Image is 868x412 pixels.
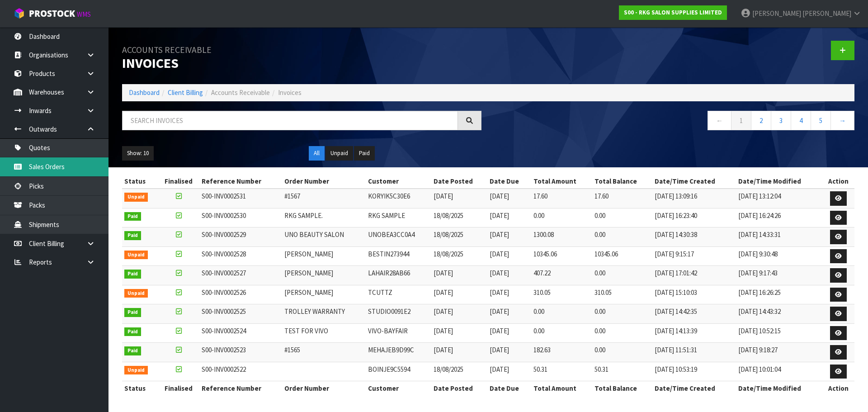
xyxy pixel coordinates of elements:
[282,189,366,208] td: #1567
[366,189,431,208] td: KORYIK5C30E6
[487,304,531,324] td: [DATE]
[282,174,366,189] th: Order Number
[431,343,488,362] td: [DATE]
[199,304,282,324] td: S00-INV0002525
[124,346,141,355] span: Paid
[14,8,25,19] img: cube-alt.png
[122,111,458,130] input: Search invoices
[431,323,488,343] td: [DATE]
[199,323,282,343] td: S00-INV0002524
[122,41,481,71] h1: Invoices
[822,381,854,396] th: Action
[708,111,731,130] a: ←
[592,285,653,304] td: 310.05
[531,285,592,304] td: 310.05
[531,362,592,381] td: 50.31
[122,146,154,161] button: Show: 10
[652,362,736,381] td: [DATE] 10:53:19
[325,146,353,161] button: Unpaid
[736,304,822,324] td: [DATE] 14:43:32
[531,189,592,208] td: 17.60
[366,362,431,381] td: BOINJE9C5594
[431,246,488,266] td: 18/08/2025
[199,343,282,362] td: S00-INV0002523
[652,323,736,343] td: [DATE] 14:13:39
[124,289,148,298] span: Unpaid
[431,381,488,396] th: Date Posted
[592,266,653,285] td: 0.00
[531,343,592,362] td: 182.63
[652,304,736,324] td: [DATE] 14:42:35
[122,44,212,55] small: Accounts Receivable
[366,246,431,266] td: BESTIN273944
[199,174,282,189] th: Reference Number
[830,111,854,130] a: →
[592,246,653,266] td: 10345.06
[736,362,822,381] td: [DATE] 10:01:04
[752,9,801,18] span: [PERSON_NAME]
[282,381,366,396] th: Order Number
[124,251,148,260] span: Unpaid
[487,208,531,227] td: [DATE]
[531,381,592,396] th: Total Amount
[487,189,531,208] td: [DATE]
[366,208,431,227] td: RKG SAMPLE
[592,381,653,396] th: Total Balance
[199,189,282,208] td: S00-INV0002531
[487,343,531,362] td: [DATE]
[736,266,822,285] td: [DATE] 9:17:43
[124,366,148,375] span: Unpaid
[199,362,282,381] td: S00-INV0002522
[487,285,531,304] td: [DATE]
[158,381,199,396] th: Finalised
[129,88,160,97] a: Dashboard
[487,362,531,381] td: [DATE]
[652,266,736,285] td: [DATE] 17:01:42
[652,246,736,266] td: [DATE] 9:15:17
[431,266,488,285] td: [DATE]
[811,111,831,130] a: 5
[531,323,592,343] td: 0.00
[168,88,203,97] a: Client Billing
[282,323,366,343] td: TEST FOR VIVO
[736,246,822,266] td: [DATE] 9:30:48
[771,111,791,130] a: 3
[487,266,531,285] td: [DATE]
[366,174,431,189] th: Customer
[531,246,592,266] td: 10345.06
[124,270,141,279] span: Paid
[736,208,822,227] td: [DATE] 16:24:26
[431,174,488,189] th: Date Posted
[199,246,282,266] td: S00-INV0002528
[531,266,592,285] td: 407.22
[431,285,488,304] td: [DATE]
[124,308,141,317] span: Paid
[736,323,822,343] td: [DATE] 10:52:15
[652,189,736,208] td: [DATE] 13:09:16
[77,10,91,19] small: WMS
[652,381,736,396] th: Date/Time Created
[619,5,727,20] a: S00 - RKG SALON SUPPLIES LIMITED
[487,323,531,343] td: [DATE]
[736,174,822,189] th: Date/Time Modified
[592,343,653,362] td: 0.00
[366,304,431,324] td: STUDIO0091E2
[592,189,653,208] td: 17.60
[366,323,431,343] td: VIVO-BAYFAIR
[592,323,653,343] td: 0.00
[282,227,366,247] td: UNO BEAUTY SALON
[487,246,531,266] td: [DATE]
[199,285,282,304] td: S00-INV0002526
[531,304,592,324] td: 0.00
[652,285,736,304] td: [DATE] 15:10:03
[199,266,282,285] td: S00-INV0002527
[282,343,366,362] td: #1565
[199,227,282,247] td: S00-INV0002529
[791,111,811,130] a: 4
[366,227,431,247] td: UNOBEA3CC0A4
[652,343,736,362] td: [DATE] 11:51:31
[366,285,431,304] td: TCUTTZ
[354,146,375,161] button: Paid
[431,227,488,247] td: 18/08/2025
[282,285,366,304] td: [PERSON_NAME]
